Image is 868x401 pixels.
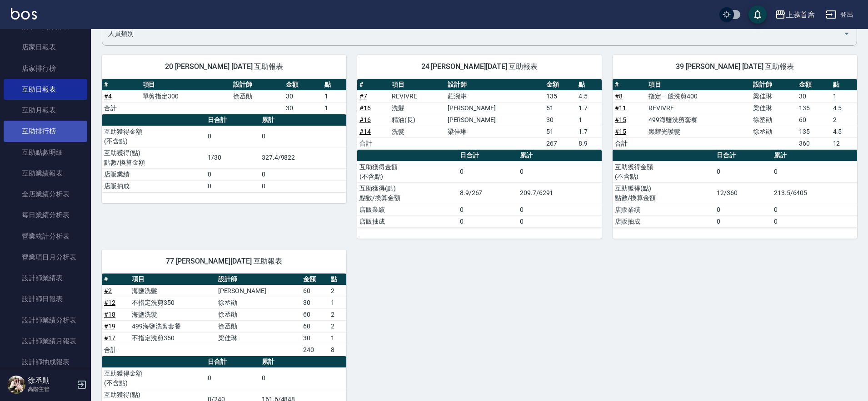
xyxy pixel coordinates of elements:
[4,247,87,268] a: 營業項目月分析表
[4,310,87,331] a: 設計師業績分析表
[613,204,714,215] td: 店販業績
[646,90,751,102] td: 指定一般洗剪400
[329,332,346,344] td: 1
[28,385,74,393] p: 高階主管
[357,79,602,150] table: a dense table
[102,79,140,91] th: #
[831,79,857,91] th: 點
[205,356,259,368] th: 日合計
[458,182,518,204] td: 8.9/267
[797,114,830,126] td: 60
[130,332,216,344] td: 不指定洗剪350
[714,215,771,227] td: 0
[329,344,346,356] td: 8
[357,215,458,227] td: 店販抽成
[259,114,346,126] th: 累計
[329,274,346,285] th: 點
[613,182,714,204] td: 互助獲得(點) 點數/換算金額
[4,121,87,142] a: 互助排行榜
[4,37,87,58] a: 店家日報表
[544,90,576,102] td: 135
[714,204,771,215] td: 0
[831,126,857,137] td: 4.5
[831,90,857,102] td: 1
[646,114,751,126] td: 499海鹽洗剪套餐
[104,311,115,318] a: #18
[11,8,37,20] img: Logo
[797,102,830,114] td: 135
[102,126,205,147] td: 互助獲得金額 (不含點)
[259,147,346,168] td: 327.4/9822
[646,102,751,114] td: REVIVRE
[102,114,346,192] table: a dense table
[4,184,87,205] a: 全店業績分析表
[301,297,329,308] td: 30
[322,102,346,114] td: 1
[389,79,445,91] th: 項目
[544,137,576,149] td: 267
[797,126,830,137] td: 135
[284,79,322,91] th: 金額
[772,182,857,204] td: 213.5/6405
[615,93,623,100] a: #8
[130,285,216,297] td: 海鹽洗髮
[104,287,112,294] a: #2
[771,5,818,24] button: 上越首席
[357,137,389,149] td: 合計
[259,356,346,368] th: 累計
[751,114,797,126] td: 徐丞勛
[216,285,301,297] td: [PERSON_NAME]
[831,137,857,149] td: 12
[797,79,830,91] th: 金額
[458,150,518,161] th: 日合計
[329,308,346,320] td: 2
[301,274,329,285] th: 金額
[445,126,544,137] td: 梁佳琳
[104,93,112,100] a: #4
[576,102,602,114] td: 1.7
[102,367,205,389] td: 互助獲得金額 (不含點)
[368,62,591,71] span: 24 [PERSON_NAME][DATE] 互助報表
[445,102,544,114] td: [PERSON_NAME]
[445,79,544,91] th: 設計師
[205,147,259,168] td: 1/30
[822,6,857,23] button: 登出
[576,114,602,126] td: 1
[576,126,602,137] td: 1.7
[216,297,301,308] td: 徐丞勛
[205,114,259,126] th: 日合計
[140,90,231,102] td: 單剪指定300
[458,215,518,227] td: 0
[714,182,771,204] td: 12/360
[231,79,284,91] th: 設計師
[301,344,329,356] td: 240
[624,62,846,71] span: 39 [PERSON_NAME] [DATE] 互助報表
[4,331,87,352] a: 設計師業績月報表
[102,180,205,192] td: 店販抽成
[544,79,576,91] th: 金額
[102,147,205,168] td: 互助獲得(點) 點數/換算金額
[613,215,714,227] td: 店販抽成
[205,126,259,147] td: 0
[445,90,544,102] td: 莊涴淋
[357,79,389,91] th: #
[646,79,751,91] th: 項目
[359,116,371,123] a: #16
[831,102,857,114] td: 4.5
[544,102,576,114] td: 51
[259,126,346,147] td: 0
[216,274,301,285] th: 設計師
[106,26,839,42] input: 人員名稱
[4,268,87,289] a: 設計師業績表
[831,114,857,126] td: 2
[4,79,87,100] a: 互助日報表
[786,9,815,20] div: 上越首席
[839,26,854,41] button: Open
[518,161,602,182] td: 0
[714,161,771,182] td: 0
[329,297,346,308] td: 1
[359,104,371,112] a: #16
[4,205,87,225] a: 每日業績分析表
[329,320,346,332] td: 2
[714,150,771,161] th: 日合計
